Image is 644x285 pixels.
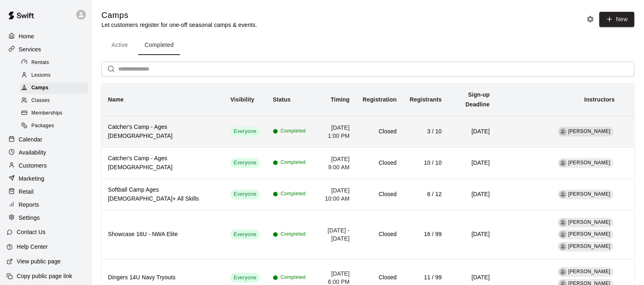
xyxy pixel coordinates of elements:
span: [PERSON_NAME] [568,128,611,134]
p: Copy public page link [17,272,72,280]
span: Everyone [231,128,260,135]
p: Help Center [17,243,48,251]
span: Lessons [31,71,51,80]
a: New [596,15,634,22]
div: Taylor Moore [559,128,567,135]
h6: Closed [363,273,396,282]
span: [PERSON_NAME] [568,231,611,237]
a: Lessons [20,69,92,82]
b: Instructors [584,96,615,103]
div: Classes [20,95,88,106]
span: Packages [31,122,54,130]
h6: Closed [363,190,396,199]
div: Taylor Moore [559,159,567,167]
span: Completed [281,159,306,167]
a: Settings [7,212,85,224]
a: Classes [20,95,92,107]
b: Registrants [410,96,442,103]
h6: Closed [363,159,396,168]
span: Camps [31,84,48,92]
div: Rentals [20,57,88,68]
td: [DATE] 10:00 AM [312,179,356,210]
h6: Closed [363,127,396,136]
p: Services [19,45,41,53]
h6: Showcase 16U - NWA Elite [108,230,218,239]
p: View public page [17,257,61,265]
div: Camps [20,82,88,94]
h6: Catcher's Camp - Ages [DEMOGRAPHIC_DATA] [108,123,218,141]
span: Everyone [231,274,260,282]
p: Reports [19,201,39,209]
h6: 16 / 99 [410,230,442,239]
div: This service is visible to all of your customers [231,127,260,137]
p: Availability [19,148,46,157]
span: Classes [31,97,50,105]
p: Home [19,32,34,40]
span: [PERSON_NAME] [568,243,611,249]
div: Lessons [20,70,88,81]
p: Let customers register for one-off seasonal camps & events. [101,21,257,29]
div: Services [7,43,85,55]
h6: 10 / 10 [410,159,442,168]
p: Customers [19,161,47,170]
h6: Softball Camp Ages [DEMOGRAPHIC_DATA]+ All Skills [108,186,218,203]
b: Registration [363,96,396,103]
div: Calendar [7,133,85,146]
h6: 11 / 99 [410,273,442,282]
button: Camp settings [584,13,596,25]
h6: 3 / 10 [410,127,442,136]
a: Packages [20,120,92,133]
h6: Catcher's Camp - Ages [DEMOGRAPHIC_DATA] [108,154,218,172]
span: Everyone [231,231,260,239]
span: Completed [281,127,306,135]
span: Memberships [31,109,62,117]
h6: [DATE] [455,230,490,239]
p: Contact Us [17,228,46,236]
span: [PERSON_NAME] [568,160,611,166]
div: Packages [20,120,88,132]
td: [DATE] 9:00 AM [312,147,356,179]
a: Marketing [7,172,85,185]
span: Everyone [231,190,260,198]
div: Ashley Collier [559,191,567,198]
td: [DATE] - [DATE] [312,210,356,259]
a: Customers [7,159,85,172]
div: This service is visible to all of your customers [231,273,260,283]
div: Randy Dickey [559,231,567,238]
a: Home [7,30,85,42]
a: Memberships [20,107,92,120]
h6: [DATE] [455,127,490,136]
button: Active [101,35,138,55]
div: This service is visible to all of your customers [231,158,260,168]
h6: [DATE] [455,273,490,282]
p: Retail [19,188,34,196]
b: Visibility [231,96,255,103]
div: Memberships [20,108,88,119]
h6: Dingers 14U Navy Tryouts [108,273,218,282]
h6: Closed [363,230,396,239]
div: Brian Elkins [559,243,567,250]
b: Timing [331,96,350,103]
h6: [DATE] [455,159,490,168]
span: Rentals [31,59,49,67]
span: Completed [281,190,306,198]
b: Status [273,96,291,103]
button: Completed [138,35,180,55]
span: [PERSON_NAME] [568,191,611,197]
a: Rentals [20,56,92,69]
div: Matthew Jones [559,268,567,276]
p: Marketing [19,175,44,183]
a: Availability [7,146,85,159]
td: [DATE] 1:00 PM [312,116,356,147]
div: This service is visible to all of your customers [231,230,260,239]
p: Settings [19,214,40,222]
span: Completed [281,230,306,239]
div: Matthew Jones [559,219,567,226]
a: Retail [7,186,85,198]
p: Calendar [19,135,42,144]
